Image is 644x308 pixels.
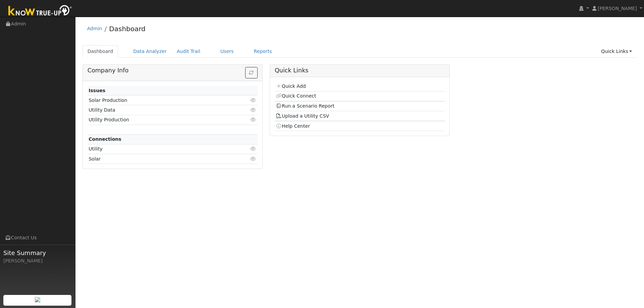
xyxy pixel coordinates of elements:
[251,157,257,161] i: Click to view
[88,96,230,105] td: Solar Production
[89,88,105,93] strong: Issues
[215,45,239,58] a: Users
[5,4,75,19] img: Know True-Up
[276,103,334,109] a: Run a Scenario Report
[128,45,172,58] a: Data Analyzer
[88,105,230,115] td: Utility Data
[88,144,230,154] td: Utility
[275,67,445,74] h5: Quick Links
[249,45,277,58] a: Reports
[598,6,637,11] span: [PERSON_NAME]
[3,257,72,264] div: [PERSON_NAME]
[88,67,258,74] h5: Company Info
[276,83,306,89] a: Quick Add
[88,115,230,125] td: Utility Production
[251,146,257,151] i: Click to view
[276,123,310,129] a: Help Center
[89,136,121,142] strong: Connections
[88,154,230,164] td: Solar
[3,248,72,257] span: Site Summary
[276,93,316,99] a: Quick Connect
[87,26,102,31] a: Admin
[251,98,257,103] i: Click to view
[35,297,40,302] img: retrieve
[83,45,118,58] a: Dashboard
[109,25,146,33] a: Dashboard
[251,117,257,122] i: Click to view
[172,45,205,58] a: Audit Trail
[276,113,329,119] a: Upload a Utility CSV
[596,45,637,58] a: Quick Links
[251,108,257,112] i: Click to view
